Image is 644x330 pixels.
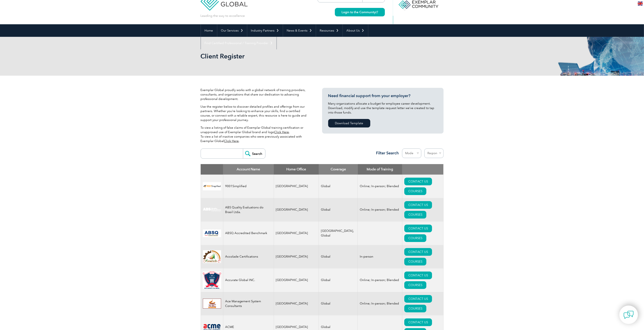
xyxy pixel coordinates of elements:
[376,11,378,13] img: open_square.png
[319,268,358,292] td: Global
[404,248,432,256] a: CONTACT US
[223,268,274,292] td: Accurate Global INC.
[319,245,358,268] td: Global
[404,318,432,326] a: CONTACT US
[358,292,402,315] td: Online; In-person; Blended
[402,164,443,175] th: : activate to sort column ascending
[319,164,358,175] th: Coverage: activate to sort column ascending
[404,258,426,265] a: COURSES
[319,222,358,245] td: [GEOGRAPHIC_DATA], Global
[274,198,319,222] td: [GEOGRAPHIC_DATA]
[223,222,274,245] td: ABSQ Accredited Benchmark
[201,53,371,59] h2: Client Register
[358,164,402,175] th: Mode of Training: activate to sort column ascending
[203,272,221,289] img: a034a1f6-3919-f011-998a-0022489685a1-logo.png
[404,272,432,279] a: CONTACT US
[274,245,319,268] td: [GEOGRAPHIC_DATA]
[247,24,283,37] a: Industry Partners
[274,130,289,134] a: Click Here
[243,149,265,158] input: Search
[404,281,426,289] a: COURSES
[328,93,437,98] h3: Need financial support from your employer?
[223,175,274,198] td: 9001Simplified
[358,268,402,292] td: Online; In-person; Blended
[404,178,432,185] a: CONTACT US
[404,225,432,232] a: CONTACT US
[201,24,217,37] a: Home
[203,250,221,263] img: 1a94dd1a-69dd-eb11-bacb-002248159486-logo.jpg
[223,164,274,175] th: Account Name: activate to sort column descending
[203,229,221,237] img: cc24547b-a6e0-e911-a812-000d3a795b83-logo.png
[319,175,358,198] td: Global
[274,292,319,315] td: [GEOGRAPHIC_DATA]
[201,125,310,143] p: To view a listing of false claims of Exemplar Global training certification or unapproved use of ...
[201,14,245,18] p: Leading the way to excellence
[274,164,319,175] th: Home Office: activate to sort column ascending
[638,2,643,5] img: en
[203,182,221,190] img: 37c9c059-616f-eb11-a812-002248153038-logo.png
[404,201,432,209] a: CONTACT US
[223,198,274,222] td: ABS Quality Evaluations do Brasil Ltda.
[358,198,402,222] td: Online; In-person; Blended
[343,24,368,37] a: About Us
[319,198,358,222] td: Global
[274,222,319,245] td: [GEOGRAPHIC_DATA]
[358,245,402,268] td: In-person
[223,245,274,268] td: Accolade Certifications
[201,37,277,49] a: Find Certified Professional / Training Provider
[201,104,310,122] p: Use the register below to discover detailed profiles and offerings from our partners. Whether you...
[274,175,319,198] td: [GEOGRAPHIC_DATA]
[404,305,426,312] a: COURSES
[319,292,358,315] td: Global
[217,24,247,37] a: Our Services
[316,24,343,37] a: Resources
[328,101,437,115] p: Many organizations allocate a budget for employee career development. Download, modify and use th...
[203,208,221,212] img: c92924ac-d9bc-ea11-a814-000d3a79823d-logo.jpg
[404,187,426,195] a: COURSES
[201,88,310,101] p: Exemplar Global proudly works with a global network of training providers, consultants, and organ...
[358,175,402,198] td: Online; In-person; Blended
[203,299,221,309] img: 306afd3c-0a77-ee11-8179-000d3ae1ac14-logo.jpg
[223,292,274,315] td: Ace Management System Consultants
[224,139,239,143] a: Click Here
[274,268,319,292] td: [GEOGRAPHIC_DATA]
[328,119,370,127] a: Download Template
[283,24,316,37] a: News & Events
[404,295,432,303] a: CONTACT US
[404,211,426,219] a: COURSES
[335,8,385,16] a: Login to the Community
[404,234,426,242] a: COURSES
[374,151,399,156] h3: Filter Search
[624,310,634,320] img: contact-chat.png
